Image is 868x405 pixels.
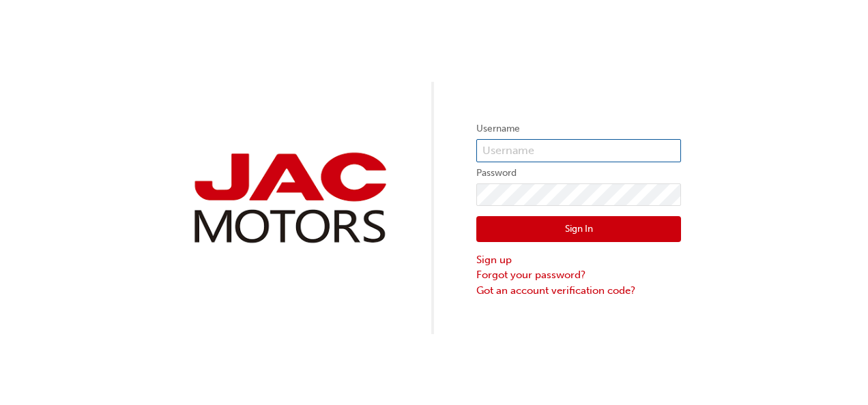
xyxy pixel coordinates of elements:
[476,121,681,137] label: Username
[476,216,681,242] button: Sign In
[476,165,681,181] label: Password
[476,252,681,268] a: Sign up
[476,267,681,283] a: Forgot your password?
[476,283,681,299] a: Got an account verification code?
[187,147,392,249] img: jac-portal
[476,139,681,162] input: Username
